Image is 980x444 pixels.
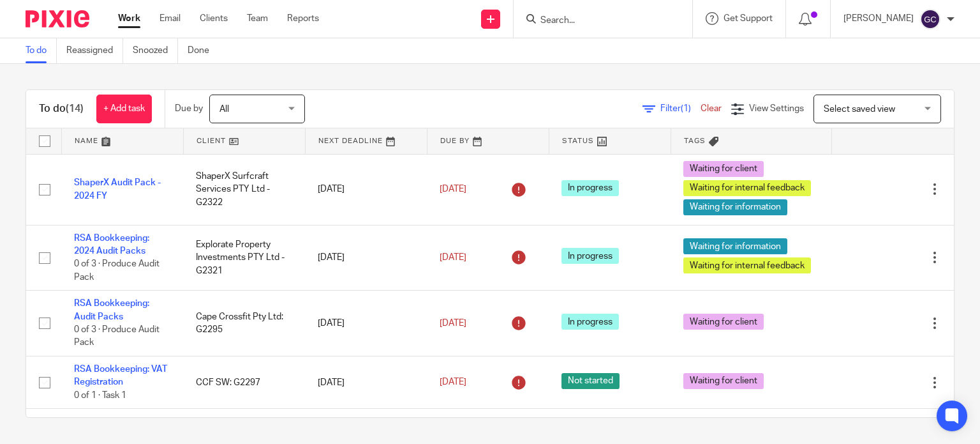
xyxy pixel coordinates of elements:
[660,104,701,113] span: Filter
[74,178,161,200] a: ShaperX Audit Pack - 2024 FY
[74,325,160,348] span: 0 of 3 · Produce Audit Pack
[440,378,466,387] span: [DATE]
[824,105,895,114] span: Select saved view
[684,137,706,144] span: Tags
[683,161,764,177] span: Waiting for client
[305,356,427,409] td: [DATE]
[683,180,811,196] span: Waiting for internal feedback
[200,12,228,25] a: Clients
[66,38,123,63] a: Reassigned
[440,319,466,328] span: [DATE]
[701,104,722,113] a: Clear
[74,365,167,387] a: RSA Bookkeeping: VAT Registration
[183,356,305,409] td: CCF SW: G2297
[440,185,466,194] span: [DATE]
[843,12,914,25] p: [PERSON_NAME]
[118,12,140,25] a: Work
[133,38,178,63] a: Snoozed
[440,253,466,262] span: [DATE]
[26,10,89,27] img: Pixie
[681,104,691,113] span: (1)
[305,291,427,356] td: [DATE]
[561,180,619,196] span: In progress
[305,154,427,225] td: [DATE]
[175,102,203,115] p: Due by
[26,38,57,63] a: To do
[219,105,229,114] span: All
[287,12,319,25] a: Reports
[305,225,427,291] td: [DATE]
[74,299,149,321] a: RSA Bookkeeping: Audit Packs
[66,103,84,114] span: (14)
[183,291,305,356] td: Cape Crossfit Pty Ltd: G2295
[96,95,152,123] a: + Add task
[683,257,811,273] span: Waiting for internal feedback
[561,373,620,389] span: Not started
[724,14,773,23] span: Get Support
[683,238,787,254] span: Waiting for information
[683,373,764,389] span: Waiting for client
[183,154,305,225] td: ShaperX Surfcraft Services PTY Ltd - G2322
[188,38,219,63] a: Done
[160,12,181,25] a: Email
[749,104,804,113] span: View Settings
[539,15,654,27] input: Search
[683,314,764,330] span: Waiting for client
[920,9,940,29] img: svg%3E
[74,234,149,256] a: RSA Bookkeeping: 2024 Audit Packs
[683,199,787,215] span: Waiting for information
[561,314,619,330] span: In progress
[74,391,126,400] span: 0 of 1 · Task 1
[183,225,305,291] td: Explorate Property Investments PTY Ltd - G2321
[247,12,268,25] a: Team
[39,102,84,116] h1: To do
[561,248,619,264] span: In progress
[74,259,160,282] span: 0 of 3 · Produce Audit Pack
